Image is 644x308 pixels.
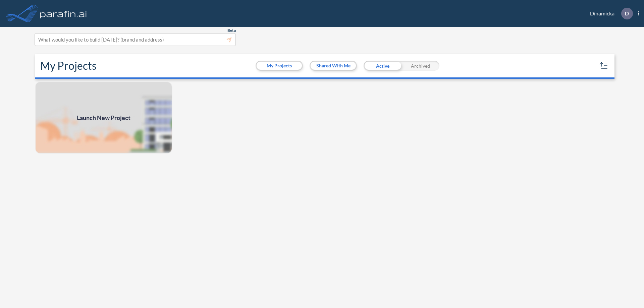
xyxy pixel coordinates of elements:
[401,61,439,71] div: Archived
[598,60,609,71] button: sort
[40,59,97,72] h2: My Projects
[580,8,639,19] div: Dinamicka
[35,81,172,154] img: add
[35,81,172,154] a: Launch New Project
[257,62,302,70] button: My Projects
[625,10,629,16] p: D
[39,7,88,20] img: logo
[311,62,356,70] button: Shared With Me
[227,28,236,33] span: Beta
[77,113,130,122] span: Launch New Project
[364,61,401,71] div: Active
